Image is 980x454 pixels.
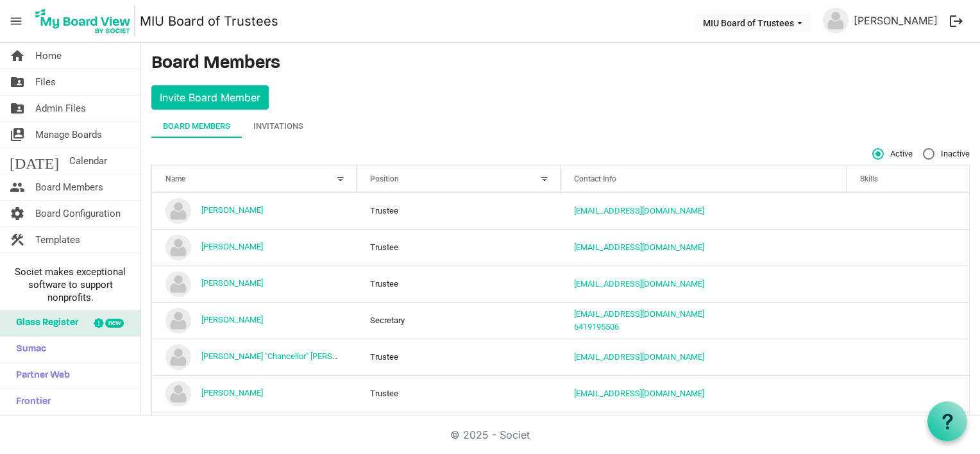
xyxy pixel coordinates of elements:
[10,363,70,389] span: Partner Web
[31,5,135,37] img: My Board View Logo
[151,85,269,110] button: Invite Board Member
[10,148,59,174] span: [DATE]
[35,122,102,147] span: Manage Boards
[140,8,278,34] a: MIU Board of Trustees
[574,389,704,398] a: [EMAIL_ADDRESS][DOMAIN_NAME]
[923,148,970,160] span: Inactive
[201,315,263,324] a: [PERSON_NAME]
[165,308,191,333] img: no-profile-picture.svg
[943,8,970,35] button: logout
[847,302,969,339] td: is template cell column header Skills
[152,302,357,339] td: Elaine Guthrie is template cell column header Name
[872,148,913,160] span: Active
[574,279,704,289] a: [EMAIL_ADDRESS][DOMAIN_NAME]
[10,122,25,147] span: switch_account
[69,148,107,174] span: Calendar
[35,69,56,95] span: Files
[847,265,969,302] td: is template cell column header Skills
[357,193,561,229] td: Trustee column header Position
[10,227,25,253] span: construction
[35,227,80,253] span: Templates
[357,412,561,448] td: Trustee column header Position
[561,339,847,375] td: rajachancellor@maharishi.net is template cell column header Contact Info
[10,96,25,121] span: folder_shared
[105,319,124,328] div: new
[823,8,849,33] img: no-profile-picture.svg
[561,412,847,448] td: keithwallace108@gmail.com is template cell column header Contact Info
[165,198,191,224] img: no-profile-picture.svg
[165,174,185,183] span: Name
[163,120,230,133] div: Board Members
[165,381,191,407] img: no-profile-picture.svg
[6,265,135,304] span: Societ makes exceptional software to support nonprofits.
[574,206,704,215] a: [EMAIL_ADDRESS][DOMAIN_NAME]
[35,43,62,69] span: Home
[847,412,969,448] td: is template cell column header Skills
[201,278,263,288] a: [PERSON_NAME]
[152,375,357,412] td: James Davis is template cell column header Name
[151,115,970,138] div: tab-header
[165,235,191,260] img: no-profile-picture.svg
[357,229,561,265] td: Trustee column header Position
[10,174,25,200] span: people
[152,339,357,375] td: Howard "Chancellor" Chandler is template cell column header Name
[10,43,25,69] span: home
[450,428,530,441] a: © 2025 - Societ
[152,265,357,302] td: Bruce Currivan is template cell column header Name
[201,205,263,215] a: [PERSON_NAME]
[165,271,191,297] img: no-profile-picture.svg
[10,69,25,95] span: folder_shared
[370,174,399,183] span: Position
[35,96,86,121] span: Admin Files
[201,351,372,361] a: [PERSON_NAME] "Chancellor" [PERSON_NAME]
[574,309,704,319] a: [EMAIL_ADDRESS][DOMAIN_NAME]
[357,302,561,339] td: Secretary column header Position
[860,174,878,183] span: Skills
[561,302,847,339] td: boardoftrustees@miu.edu6419195506 is template cell column header Contact Info
[10,337,46,362] span: Sumac
[35,201,121,226] span: Board Configuration
[847,229,969,265] td: is template cell column header Skills
[152,412,357,448] td: Keith Wallace is template cell column header Name
[574,322,619,332] a: 6419195506
[31,5,140,37] a: My Board View Logo
[165,344,191,370] img: no-profile-picture.svg
[4,9,28,33] span: menu
[35,174,103,200] span: Board Members
[574,242,704,252] a: [EMAIL_ADDRESS][DOMAIN_NAME]
[357,339,561,375] td: Trustee column header Position
[574,174,616,183] span: Contact Info
[253,120,303,133] div: Invitations
[10,201,25,226] span: settings
[201,242,263,251] a: [PERSON_NAME]
[152,229,357,265] td: Brian Levine is template cell column header Name
[10,310,78,336] span: Glass Register
[849,8,943,33] a: [PERSON_NAME]
[357,265,561,302] td: Trustee column header Position
[847,339,969,375] td: is template cell column header Skills
[151,53,970,75] h3: Board Members
[561,265,847,302] td: bcurrivan@gmail.com is template cell column header Contact Info
[152,193,357,229] td: andy zhong is template cell column header Name
[201,388,263,398] a: [PERSON_NAME]
[574,352,704,362] a: [EMAIL_ADDRESS][DOMAIN_NAME]
[847,193,969,229] td: is template cell column header Skills
[561,193,847,229] td: yingwu.zhong@funplus.com is template cell column header Contact Info
[10,389,51,415] span: Frontier
[357,375,561,412] td: Trustee column header Position
[561,375,847,412] td: jdavis@jimdavisimages.com is template cell column header Contact Info
[695,13,811,31] button: MIU Board of Trustees dropdownbutton
[847,375,969,412] td: is template cell column header Skills
[561,229,847,265] td: blevine@tm.org is template cell column header Contact Info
